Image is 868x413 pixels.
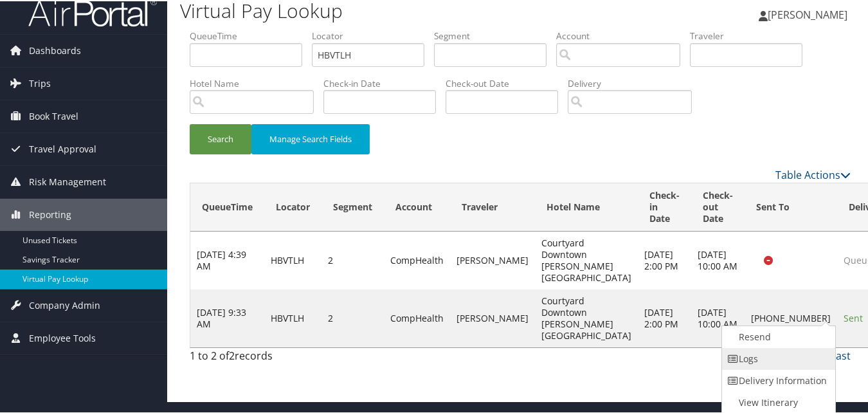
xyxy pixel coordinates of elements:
label: Traveler [690,28,812,41]
th: Hotel Name: activate to sort column ascending [535,182,638,230]
td: [PHONE_NUMBER] [745,288,837,346]
div: 1 to 2 of records [190,347,341,369]
td: CompHealth [384,288,450,346]
span: Reporting [29,197,71,230]
span: Employee Tools [29,321,96,353]
td: [DATE] 2:00 PM [638,288,691,346]
span: Travel Approval [29,132,96,164]
th: Traveler: activate to sort column ascending [450,182,535,230]
label: Locator [312,28,434,41]
td: HBVTLH [264,288,321,346]
td: Courtyard Downtown [PERSON_NAME][GEOGRAPHIC_DATA] [535,288,638,346]
td: [PERSON_NAME] [450,230,535,288]
td: CompHealth [384,230,450,288]
label: Check-in Date [323,76,446,89]
td: Courtyard Downtown [PERSON_NAME][GEOGRAPHIC_DATA] [535,230,638,288]
button: Manage Search Fields [251,123,370,153]
button: Search [190,123,251,153]
span: Trips [29,66,51,98]
td: [PERSON_NAME] [450,288,535,346]
a: Last [831,347,851,362]
a: Logs [722,347,832,369]
td: 2 [321,288,384,346]
td: HBVTLH [264,230,321,288]
span: 2 [229,347,235,362]
th: Account: activate to sort column ascending [384,182,450,230]
a: View Itinerary [722,390,832,412]
label: Delivery [568,76,701,89]
th: QueueTime: activate to sort column descending [190,182,264,230]
span: Dashboards [29,33,81,66]
span: Book Travel [29,99,78,131]
th: Locator: activate to sort column ascending [264,182,321,230]
a: Table Actions [775,167,851,181]
th: Sent To: activate to sort column ascending [745,182,837,230]
td: [DATE] 4:39 AM [190,230,264,288]
td: 2 [321,230,384,288]
label: Check-out Date [446,76,568,89]
label: QueueTime [190,28,312,41]
td: [DATE] 10:00 AM [691,230,745,288]
td: [DATE] 10:00 AM [691,288,745,346]
label: Account [556,28,690,41]
span: [PERSON_NAME] [768,6,847,21]
th: Check-out Date: activate to sort column ascending [691,182,745,230]
span: Sent [844,311,863,323]
label: Segment [434,28,556,41]
td: [DATE] 2:00 PM [638,230,691,288]
span: Risk Management [29,165,106,197]
label: Hotel Name [190,76,323,89]
th: Check-in Date: activate to sort column ascending [638,182,691,230]
td: [DATE] 9:33 AM [190,288,264,346]
a: Delivery Information [722,369,832,390]
span: Company Admin [29,288,100,320]
th: Segment: activate to sort column ascending [321,182,384,230]
a: Resend [722,325,832,347]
